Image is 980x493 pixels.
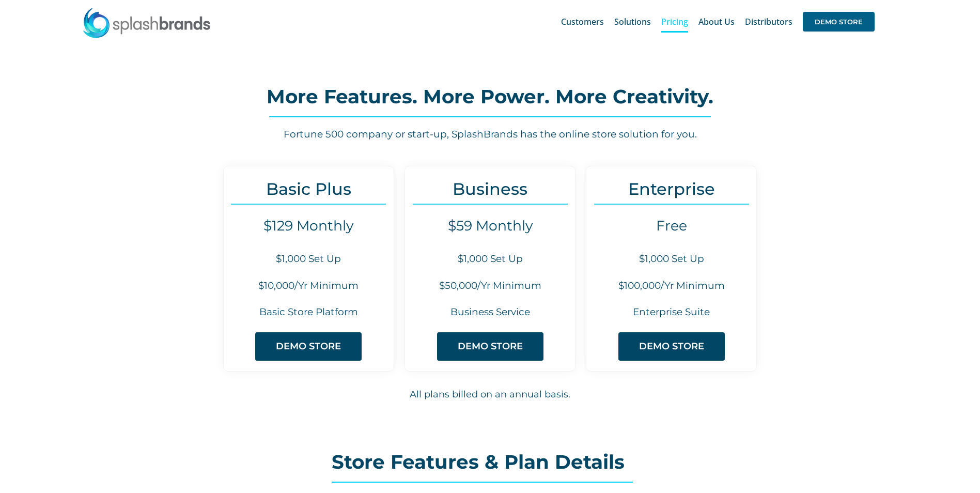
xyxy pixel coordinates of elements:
[224,305,394,319] h6: Basic Store Platform
[255,332,362,361] a: DEMO STORE
[458,341,523,352] span: DEMO STORE
[803,12,875,32] span: DEMO STORE
[561,18,604,26] span: Customers
[614,18,651,26] span: Solutions
[129,388,852,402] h6: All plans billed on an annual basis.
[586,279,756,293] h6: $100,000/Yr Minimum
[224,252,394,266] h6: $1,000 Set Up
[586,252,756,266] h6: $1,000 Set Up
[405,305,575,319] h6: Business Service
[224,179,394,198] h3: Basic Plus
[332,452,649,472] h2: Store Features & Plan Details
[586,179,756,198] h3: Enterprise
[405,279,575,293] h6: $50,000/Yr Minimum
[803,5,875,38] a: DEMO STORE
[224,218,394,234] h4: $129 Monthly
[128,128,851,142] h6: Fortune 500 company or start-up, SplashBrands has the online store solution for you.
[661,5,688,38] a: Pricing
[745,5,792,38] a: Distributors
[437,332,543,361] a: DEMO STORE
[82,7,211,38] img: SplashBrands.com Logo
[405,218,575,234] h4: $59 Monthly
[561,5,604,38] a: Customers
[224,279,394,293] h6: $10,000/Yr Minimum
[586,218,756,234] h4: Free
[405,252,575,266] h6: $1,000 Set Up
[639,341,704,352] span: DEMO STORE
[561,5,875,38] nav: Main Menu
[276,341,341,352] span: DEMO STORE
[405,179,575,198] h3: Business
[128,86,851,107] h2: More Features. More Power. More Creativity.
[661,18,688,26] span: Pricing
[745,18,792,26] span: Distributors
[618,332,725,361] a: DEMO STORE
[586,305,756,319] h6: Enterprise Suite
[698,18,735,26] span: About Us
